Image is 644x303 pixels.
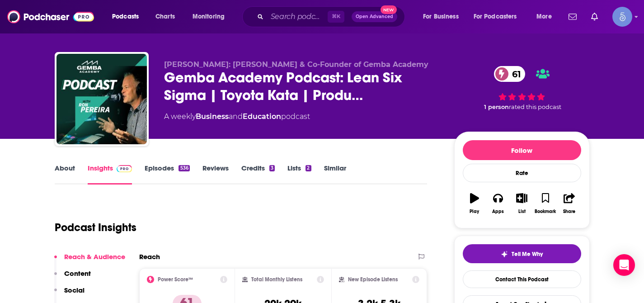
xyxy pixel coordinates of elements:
[106,9,150,24] button: open menu
[324,164,346,185] a: Similar
[518,209,526,214] div: List
[613,254,635,276] div: Open Intercom Messenger
[486,187,510,220] button: Apps
[164,60,428,69] span: [PERSON_NAME]: [PERSON_NAME] & Co-Founder of Gemba Academy
[243,112,281,121] a: Education
[269,165,275,171] div: 3
[512,251,543,258] span: Tell Me Why
[423,10,459,23] span: For Business
[510,187,533,220] button: List
[193,10,225,23] span: Monitoring
[179,165,189,171] div: 536
[612,7,632,27] span: Logged in as Spiral5-G1
[287,164,311,185] a: Lists2
[251,6,414,27] div: Search podcasts, credits, & more...
[509,104,561,110] span: rated this podcast
[54,286,85,303] button: Social
[64,269,91,278] p: Content
[64,252,125,261] p: Reach & Audience
[352,11,397,22] button: Open AdvancedNew
[164,111,310,122] div: A weekly podcast
[241,164,275,185] a: Credits3
[328,11,344,23] span: ⌘ K
[470,209,479,214] div: Play
[474,10,517,23] span: For Podcasters
[56,54,147,144] img: Gemba Academy Podcast: Lean Six Sigma | Toyota Kata | Productivity | Leadership
[158,276,193,283] h2: Power Score™
[494,66,526,82] a: 61
[145,164,189,185] a: Episodes536
[229,112,243,121] span: and
[54,269,91,286] button: Content
[492,209,504,214] div: Apps
[88,164,132,185] a: InsightsPodchaser Pro
[557,187,581,220] button: Share
[535,209,556,214] div: Bookmark
[251,276,302,283] h2: Total Monthly Listens
[139,252,160,261] h2: Reach
[468,9,530,24] button: open menu
[503,66,526,82] span: 61
[306,165,311,171] div: 2
[534,187,557,220] button: Bookmark
[356,14,393,19] span: Open Advanced
[55,164,75,185] a: About
[64,286,85,294] p: Social
[612,7,632,27] img: User Profile
[417,9,470,24] button: open menu
[588,9,602,24] a: Show notifications dropdown
[463,244,581,263] button: tell me why sparkleTell Me Why
[267,9,328,24] input: Search podcasts, credits, & more...
[501,251,508,258] img: tell me why sparkle
[381,5,397,14] span: New
[186,9,236,24] button: open menu
[463,164,581,182] div: Rate
[7,8,94,25] img: Podchaser - Follow, Share and Rate Podcasts
[117,165,132,172] img: Podchaser Pro
[463,140,581,160] button: Follow
[54,252,125,269] button: Reach & Audience
[536,10,552,23] span: More
[530,9,563,24] button: open menu
[155,10,175,23] span: Charts
[55,221,136,234] h1: Podcast Insights
[150,9,180,24] a: Charts
[196,112,229,121] a: Business
[612,7,632,27] button: Show profile menu
[454,60,590,116] div: 61 1 personrated this podcast
[563,209,575,214] div: Share
[484,104,509,110] span: 1 person
[565,9,580,24] a: Show notifications dropdown
[348,276,398,283] h2: New Episode Listens
[463,187,486,220] button: Play
[463,270,581,288] a: Contact This Podcast
[202,164,229,185] a: Reviews
[112,10,139,23] span: Podcasts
